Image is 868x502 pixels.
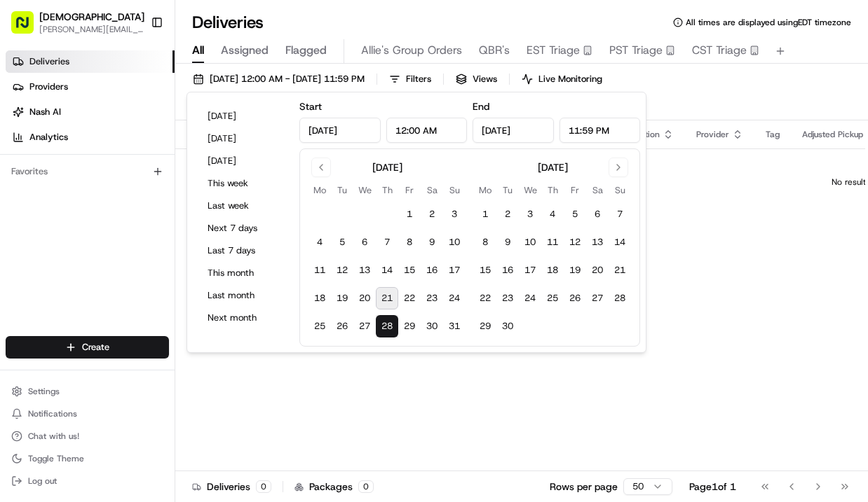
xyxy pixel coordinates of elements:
[140,237,170,248] span: Pylon
[541,287,564,309] button: 25
[308,183,331,197] th: Monday
[8,197,113,223] a: 📗Knowledge Base
[201,174,285,193] button: This week
[686,17,851,28] span: All times are displayed using EDT timezone
[586,259,609,281] button: 20
[28,431,79,442] span: Chat with us!
[527,42,580,59] span: EST Triage
[541,183,564,197] th: Thursday
[538,73,602,85] span: Live Monitoring
[519,203,541,225] button: 3
[210,73,365,85] span: [DATE] 12:00 AM - [DATE] 11:59 PM
[6,449,169,468] button: Toggle Theme
[201,263,285,283] button: This month
[473,118,554,143] input: Date
[473,73,497,85] span: Views
[48,148,177,159] div: We're available if you need us!
[372,160,402,174] div: [DATE]
[36,90,231,105] input: Clear
[376,259,398,281] button: 14
[383,69,438,89] button: Filters
[308,259,331,281] button: 11
[358,480,374,493] div: 0
[564,183,586,197] th: Friday
[331,315,353,337] button: 26
[331,287,353,309] button: 19
[28,386,60,397] span: Settings
[376,183,398,197] th: Thursday
[6,336,169,358] button: Create
[496,231,519,253] button: 9
[473,100,489,113] label: End
[449,69,503,89] button: Views
[421,315,443,337] button: 30
[14,134,39,159] img: 1736555255976-a54dd68f-1ca7-489b-9aae-adbdc363a1c4
[294,480,374,494] div: Packages
[6,404,169,424] button: Notifications
[192,42,204,59] span: All
[201,196,285,216] button: Last week
[82,341,109,354] span: Create
[443,315,466,337] button: 31
[421,231,443,253] button: 9
[479,42,510,59] span: QBR's
[6,471,169,491] button: Log out
[609,203,631,225] button: 7
[353,231,376,253] button: 6
[696,129,729,140] span: Provider
[6,382,169,401] button: Settings
[39,24,144,35] span: [PERSON_NAME][EMAIL_ADDRESS][DOMAIN_NAME]
[496,287,519,309] button: 23
[187,69,371,89] button: [DATE] 12:00 AM - [DATE] 11:59 PM
[311,158,331,177] button: Go to previous month
[256,480,271,493] div: 0
[609,42,663,59] span: PST Triage
[6,160,169,183] div: Favorites
[766,129,780,140] span: Tag
[238,138,255,155] button: Start new chat
[689,480,736,494] div: Page 1 of 1
[474,259,496,281] button: 15
[496,203,519,225] button: 2
[398,287,421,309] button: 22
[118,204,130,216] div: 💻
[308,231,331,253] button: 4
[376,231,398,253] button: 7
[6,76,175,98] a: Providers
[609,183,631,197] th: Sunday
[515,69,609,89] button: Live Monitoring
[201,151,285,171] button: [DATE]
[474,203,496,225] button: 1
[28,453,84,464] span: Toggle Theme
[331,183,353,197] th: Tuesday
[398,315,421,337] button: 29
[586,203,609,225] button: 6
[496,259,519,281] button: 16
[308,315,331,337] button: 25
[201,218,285,238] button: Next 7 days
[6,101,175,123] a: Nash AI
[474,183,496,197] th: Monday
[221,42,269,59] span: Assigned
[443,203,466,225] button: 3
[39,10,144,24] button: [DEMOGRAPHIC_DATA]
[48,134,230,148] div: Start new chat
[474,231,496,253] button: 8
[353,315,376,337] button: 27
[29,106,61,118] span: Nash AI
[6,126,175,148] a: Analytics
[14,14,42,42] img: Nash
[564,259,586,281] button: 19
[564,287,586,309] button: 26
[541,203,564,225] button: 4
[406,73,431,85] span: Filters
[113,197,231,223] a: 💻API Documentation
[133,203,225,217] span: API Documentation
[443,231,466,253] button: 10
[201,106,285,126] button: [DATE]
[285,42,327,59] span: Flagged
[29,131,68,144] span: Analytics
[14,204,25,216] div: 📗
[361,42,462,59] span: Allie's Group Orders
[609,287,631,309] button: 28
